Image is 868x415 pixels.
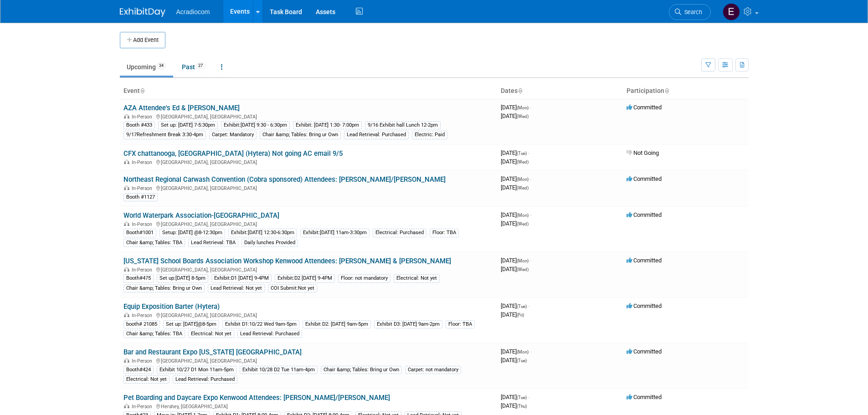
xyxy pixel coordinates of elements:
span: [DATE] [501,302,529,309]
span: Not Going [627,149,659,156]
span: In-Person [132,185,155,191]
span: [DATE] [501,113,529,119]
div: Carpet: Mandatory [209,131,257,139]
span: [DATE] [501,184,529,191]
div: [GEOGRAPHIC_DATA], [GEOGRAPHIC_DATA] [123,184,493,191]
span: In-Person [132,159,155,165]
span: (Wed) [517,159,529,164]
div: Lead Retrieval: TBA [188,239,238,247]
div: Lead Retrieval: Purchased [344,131,409,139]
img: In-Person Event [124,159,129,164]
img: In-Person Event [124,313,129,317]
div: [GEOGRAPHIC_DATA], [GEOGRAPHIC_DATA] [123,113,493,120]
span: [DATE] [501,394,529,400]
span: [DATE] [501,402,527,409]
span: - [530,104,531,111]
img: In-Person Event [124,185,129,190]
div: Chair &amp; Tables: TBA [123,239,185,247]
div: Daily lunches Provided [241,239,298,247]
div: Carpet: not mandatory [405,366,461,374]
span: Committed [627,394,662,400]
div: Chair &amp; Tables: TBA [123,330,185,338]
div: Floor: TBA [446,320,475,328]
img: In-Person Event [124,267,129,272]
div: Chair &amp; Tables: Bring ur Own [321,366,402,374]
div: Electrical: Purchased [373,229,426,237]
div: Floor: TBA [430,229,459,237]
img: In-Person Event [124,358,129,363]
span: - [530,175,531,182]
span: [DATE] [501,158,529,165]
div: [GEOGRAPHIC_DATA], [GEOGRAPHIC_DATA] [123,311,493,318]
a: Sort by Event Name [140,87,144,94]
div: Booth#424 [123,366,154,374]
div: Exhibit D1:10/22 Wed 9am-5pm [222,320,299,328]
div: Exhibit D3: [DATE] 9am-2pm [374,320,442,328]
span: (Mon) [517,105,529,110]
span: (Tue) [517,358,527,363]
div: Set up: [DATE] 7-5:30pm [158,121,218,129]
div: Lead Retrieval: Not yet [208,284,265,292]
a: Sort by Start Date [518,87,522,94]
div: Exhibit: [DATE] 1:30- 7:00pm [293,121,362,129]
span: In-Person [132,313,155,318]
span: [DATE] [501,104,531,111]
span: 34 [156,62,166,69]
div: Lead Retrieval: Purchased [173,375,237,384]
div: Exhibit 10/27 D1 Mon 11am-5pm [157,366,236,374]
span: (Tue) [517,151,527,156]
span: [DATE] [501,220,529,227]
div: Chair &amp; Tables: Bring ur Own [260,131,341,139]
div: Lead Retrieval: Purchased [237,330,302,338]
div: booth# 21085 [123,320,160,328]
div: Booth #433 [123,121,155,129]
span: (Fri) [517,313,524,318]
div: Exhibit 10/28 D2 Tue 11am-4pm [240,366,318,374]
span: [DATE] [501,266,529,272]
span: In-Person [132,404,155,410]
span: - [528,394,529,400]
a: CFX chattanooga, [GEOGRAPHIC_DATA] (Hytera) Not going AC email 9/5 [123,149,343,158]
div: Hershey, [GEOGRAPHIC_DATA] [123,402,493,410]
span: Acradiocom [176,8,210,15]
div: Set up: [DATE]@8-5pm [163,320,219,328]
img: In-Person Event [124,114,129,118]
div: [GEOGRAPHIC_DATA], [GEOGRAPHIC_DATA] [123,357,493,364]
img: Elizabeth Martinez [723,3,740,20]
span: In-Person [132,221,155,227]
a: AZA Attendee's Ed & [PERSON_NAME] [123,104,240,112]
div: Set up:[DATE] 8-5pm [157,274,208,282]
div: [GEOGRAPHIC_DATA], [GEOGRAPHIC_DATA] [123,158,493,165]
span: Committed [627,257,662,264]
div: Chair &amp; Tables: Bring ur Own [123,284,205,292]
span: - [530,257,531,264]
a: Northeast Regional Carwash Convention (Cobra sponsored) Attendees: [PERSON_NAME]/[PERSON_NAME] [123,175,446,184]
span: (Wed) [517,114,529,119]
div: Booth#475 [123,274,154,282]
div: Electrical: Not yet [394,274,440,282]
a: [US_STATE] School Boards Association Workshop Kenwood Attendees: [PERSON_NAME] & [PERSON_NAME] [123,257,451,265]
div: [GEOGRAPHIC_DATA], [GEOGRAPHIC_DATA] [123,220,493,227]
div: Booth #1127 [123,193,158,201]
span: In-Person [132,267,155,273]
div: 9/17Refreshment Break 3:30-4pm [123,131,206,139]
img: In-Person Event [124,221,129,226]
div: Booth#1001 [123,229,156,237]
span: [DATE] [501,211,531,218]
span: Committed [627,104,662,111]
a: Pet Boarding and Daycare Expo Kenwood Attendees: [PERSON_NAME]/[PERSON_NAME] [123,394,390,402]
span: (Tue) [517,304,527,309]
img: In-Person Event [124,404,129,408]
span: Committed [627,302,662,309]
span: [DATE] [501,357,527,364]
span: (Wed) [517,221,529,226]
span: [DATE] [501,348,531,355]
a: Past27 [175,58,212,76]
div: [GEOGRAPHIC_DATA], [GEOGRAPHIC_DATA] [123,266,493,273]
div: Electric: Paid [412,131,447,139]
a: World Waterpark Association-[GEOGRAPHIC_DATA] [123,211,279,220]
div: Exhibit:[DATE] 11am-3:30pm [300,229,370,237]
span: [DATE] [501,257,531,264]
div: Exhibit:[DATE] 9:30 - 6:30pm [221,121,290,129]
span: (Tue) [517,395,527,400]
